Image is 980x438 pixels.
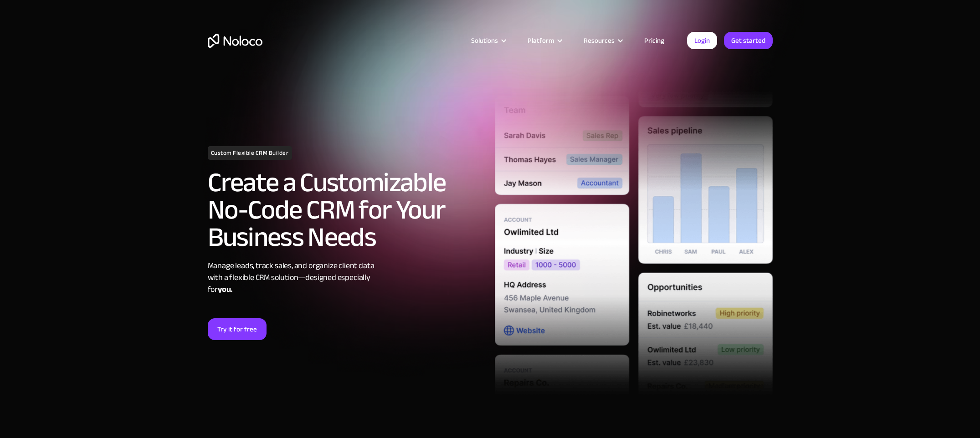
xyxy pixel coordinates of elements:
a: Pricing [633,35,676,46]
div: Platform [516,35,572,46]
a: Login [687,32,717,49]
h2: Create a Customizable No-Code CRM for Your Business Needs [208,169,486,251]
div: Resources [572,35,633,46]
h1: Custom Flexible CRM Builder [208,146,292,160]
a: home [208,34,262,48]
div: Platform [528,35,554,46]
div: Solutions [460,35,516,46]
div: Resources [584,35,615,46]
strong: you. [218,282,232,297]
a: Get started [724,32,773,49]
div: Manage leads, track sales, and organize client data with a flexible CRM solution—designed especia... [208,260,486,295]
a: Try it for free [208,318,267,340]
div: Solutions [471,35,498,46]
